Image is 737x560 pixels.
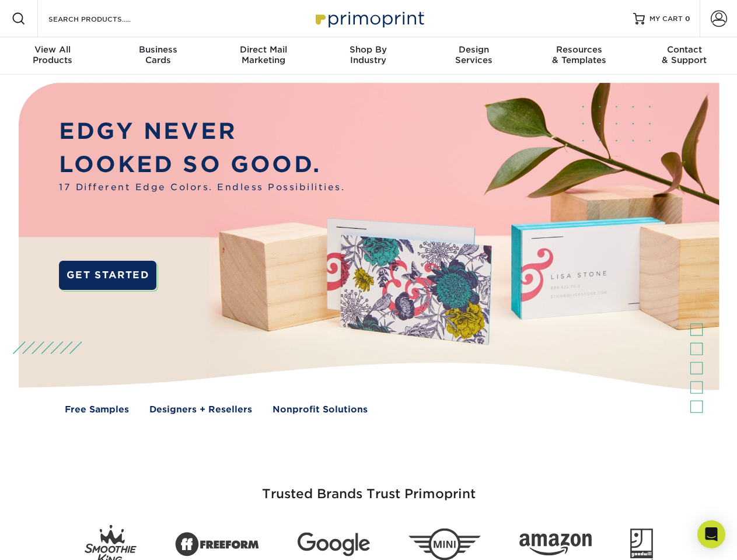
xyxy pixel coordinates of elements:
img: Amazon [519,534,592,556]
div: Cards [105,44,210,65]
a: BusinessCards [105,37,210,75]
span: Contact [632,44,737,55]
a: Resources& Templates [526,37,631,75]
a: Nonprofit Solutions [273,403,368,416]
a: DesignServices [421,37,526,75]
h3: Trusted Brands Trust Primoprint [27,459,710,516]
span: Design [421,44,526,55]
span: 17 Different Edge Colors. Endless Possibilities. [59,181,345,194]
img: Goodwill [630,528,653,560]
img: Google [298,533,370,556]
img: Primoprint [310,6,427,31]
a: Contact& Support [632,37,737,75]
span: Shop By [316,44,421,55]
span: MY CART [649,14,683,24]
div: Services [421,44,526,65]
a: GET STARTED [59,261,156,290]
span: Direct Mail [211,44,316,55]
div: Industry [316,44,421,65]
span: Business [105,44,210,55]
span: Resources [526,44,631,55]
div: Marketing [211,44,316,65]
input: SEARCH PRODUCTS..... [47,12,161,26]
div: & Support [632,44,737,65]
p: LOOKED SO GOOD. [59,148,345,181]
a: Designers + Resellers [149,403,252,416]
a: Free Samples [65,403,129,416]
div: Open Intercom Messenger [697,520,725,548]
a: Shop ByIndustry [316,37,421,75]
div: & Templates [526,44,631,65]
p: EDGY NEVER [59,115,345,148]
a: Direct MailMarketing [211,37,316,75]
span: 0 [685,15,690,23]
